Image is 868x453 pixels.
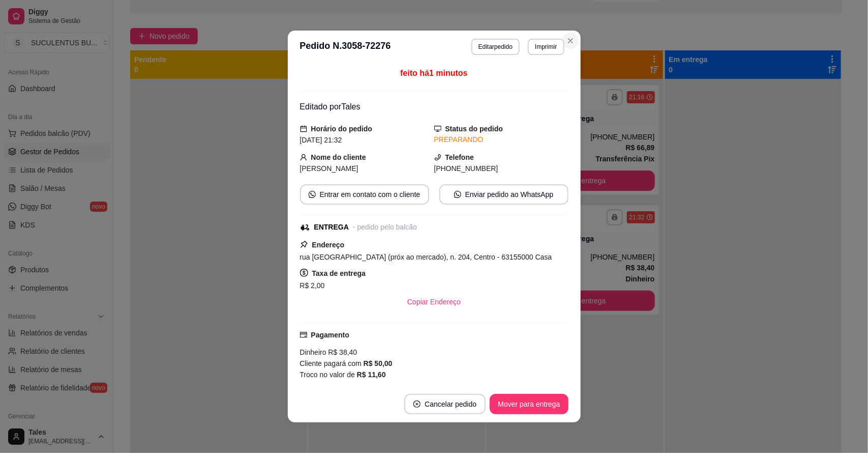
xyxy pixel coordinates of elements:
span: desktop [434,125,441,132]
button: Copiar Endereço [399,292,469,312]
span: calendar [300,125,307,132]
button: Imprimir [528,39,564,55]
span: whats-app [454,191,461,198]
span: whats-app [309,191,316,198]
strong: Taxa de entrega [312,269,366,277]
span: R$ 38,40 [326,348,357,356]
span: Troco no valor de [300,371,357,379]
span: Dinheiro [300,348,326,356]
span: [DATE] 21:32 [300,136,342,144]
span: Editado por Tales [300,102,361,111]
button: Close [562,33,579,49]
strong: Nome do cliente [311,153,366,161]
strong: Telefone [445,153,474,161]
span: pushpin [300,240,308,248]
strong: R$ 11,60 [357,371,386,379]
span: rua [GEOGRAPHIC_DATA] (próx ao mercado), n. 204, Centro - 63155000 Casa [300,253,552,261]
span: [PHONE_NUMBER] [434,164,498,173]
strong: R$ 50,00 [364,359,393,367]
strong: Status do pedido [445,125,503,133]
div: PREPARANDO [434,134,568,145]
button: whats-appEntrar em contato com o cliente [300,184,429,205]
span: R$ 2,00 [300,281,325,290]
span: close-circle [413,401,421,408]
span: credit-card [300,331,307,338]
strong: Endereço [312,241,345,249]
div: ENTREGA [314,222,349,233]
span: [PERSON_NAME] [300,164,358,173]
div: - pedido pelo balcão [353,222,417,233]
h3: Pedido N. 3058-72276 [300,39,391,55]
span: user [300,154,307,161]
button: close-circleCancelar pedido [404,394,486,414]
span: dollar [300,269,308,277]
span: Cliente pagará com [300,359,364,367]
span: feito há 1 minutos [400,69,467,77]
button: whats-appEnviar pedido ao WhatsApp [439,184,568,205]
strong: Pagamento [311,331,349,339]
button: Editarpedido [471,39,520,55]
button: Mover para entrega [490,394,568,414]
span: phone [434,154,441,161]
strong: Horário do pedido [311,125,373,133]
